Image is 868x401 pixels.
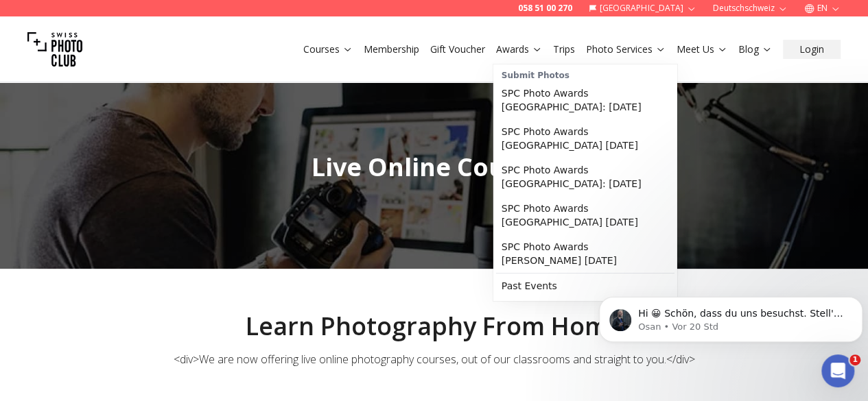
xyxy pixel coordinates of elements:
span: 1 [849,354,860,365]
a: Trips [553,42,575,56]
span: Live Online Courses [312,150,556,184]
iframe: Intercom live chat [821,354,854,387]
a: 058 51 00 270 [518,3,572,14]
iframe: Intercom notifications Nachricht [594,268,868,364]
button: Awards [491,40,548,59]
a: SPC Photo Awards [PERSON_NAME] [DATE] [496,234,675,273]
a: Membership [364,42,419,56]
button: Trips [548,40,580,59]
a: SPC Photo Awards [GEOGRAPHIC_DATA]: [DATE] [496,158,675,196]
a: Gift Voucher [430,42,485,56]
div: Submit Photos [496,67,675,81]
img: Swiss photo club [27,22,82,77]
a: SPC Photo Awards [GEOGRAPHIC_DATA]: [DATE] [496,81,675,119]
a: Past Events [496,274,675,298]
p: <div>We are now offering live online photography courses, out of our classrooms and straight to y... [174,351,695,367]
a: Photo Services [586,42,666,56]
button: Login [783,40,841,59]
button: Photo Services [580,40,671,59]
a: Courses [303,42,353,56]
h2: Learn Photography From Home [246,313,622,340]
button: Membership [358,40,425,59]
button: Gift Voucher [425,40,491,59]
a: Blog [738,42,772,56]
button: Courses [298,40,358,59]
button: Meet Us [671,40,733,59]
a: Awards [496,42,542,56]
a: SPC Photo Awards [GEOGRAPHIC_DATA] [DATE] [496,119,675,158]
a: Meet Us [677,42,727,56]
button: Blog [733,40,777,59]
a: SPC Photo Awards [GEOGRAPHIC_DATA] [DATE] [496,196,675,234]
